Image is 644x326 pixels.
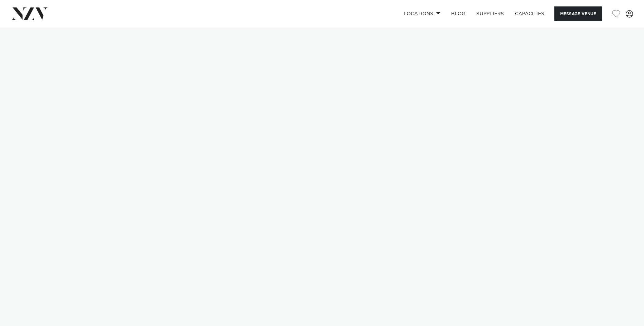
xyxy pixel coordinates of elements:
button: Message Venue [554,6,602,21]
a: BLOG [446,6,471,21]
a: Capacities [510,6,550,21]
img: nzv-logo.png [11,7,48,20]
a: SUPPLIERS [471,6,509,21]
a: Locations [398,6,446,21]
